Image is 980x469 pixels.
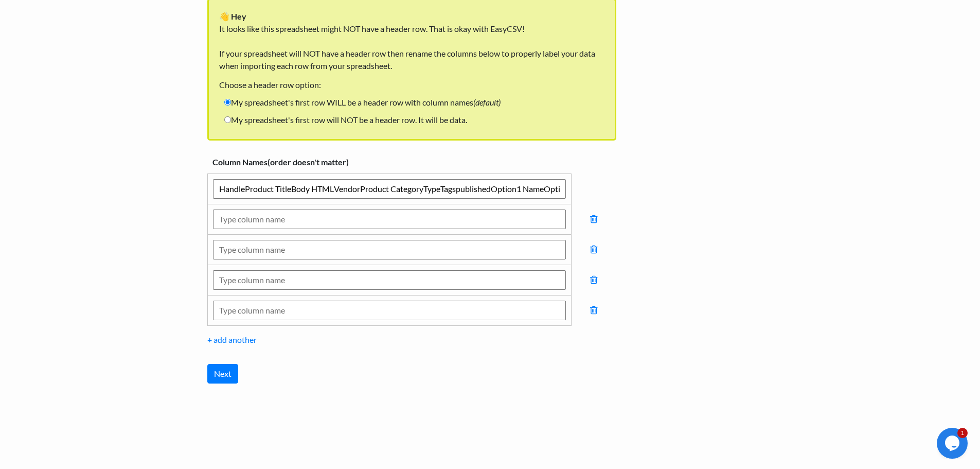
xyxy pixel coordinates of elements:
[224,99,231,106] input: My spreadsheet's first row WILL be a header row with column names(default)
[937,428,970,459] iframe: chat widget
[213,210,566,229] input: Type column name
[213,270,566,290] input: Type column name
[219,11,246,21] strong: 👋 Hey
[213,240,566,259] input: Type column name
[268,157,349,167] span: (order doesn't matter)
[213,179,566,199] input: Type column name
[219,111,472,129] label: My spreadsheet's first row will NOT be a header row. It will be data.
[224,116,231,123] input: My spreadsheet's first row will NOT be a header row. It will be data.
[213,301,566,320] input: Type column name
[207,151,571,174] th: Column Names
[219,80,604,90] h6: Choose a header row option:
[219,10,604,72] p: It looks like this spreadsheet might NOT have a header row. That is okay with EasyCSV! If your sp...
[473,97,501,107] i: (default)
[207,335,257,344] a: + add another
[219,94,506,111] label: My spreadsheet's first row WILL be a header row with column names
[207,364,238,384] input: Next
